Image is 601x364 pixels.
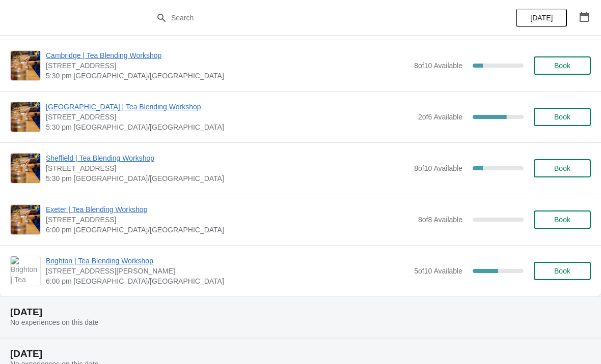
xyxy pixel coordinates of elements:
[554,216,570,224] span: Book
[10,349,591,359] h2: [DATE]
[11,154,40,183] img: Sheffield | Tea Blending Workshop | 76 - 78 Pinstone Street, Sheffield, S1 2HP | 5:30 pm Europe/L...
[46,266,409,276] span: [STREET_ADDRESS][PERSON_NAME]
[46,102,413,112] span: [GEOGRAPHIC_DATA] | Tea Blending Workshop
[46,204,413,215] span: Exeter | Tea Blending Workshop
[516,9,567,27] button: [DATE]
[171,9,451,27] input: Search
[554,267,570,275] span: Book
[534,108,591,126] button: Book
[46,71,409,81] span: 5:30 pm [GEOGRAPHIC_DATA]/[GEOGRAPHIC_DATA]
[554,164,570,172] span: Book
[46,50,409,60] span: Cambridge | Tea Blending Workshop
[534,210,591,229] button: Book
[418,216,462,224] span: 8 of 8 Available
[46,276,409,286] span: 6:00 pm [GEOGRAPHIC_DATA]/[GEOGRAPHIC_DATA]
[46,112,413,122] span: [STREET_ADDRESS]
[414,62,462,70] span: 8 of 10 Available
[554,62,570,70] span: Book
[11,205,40,234] img: Exeter | Tea Blending Workshop | 46 High Street, Exeter, EX4 3DJ | 6:00 pm Europe/London
[11,51,40,80] img: Cambridge | Tea Blending Workshop | 8-9 Green Street, Cambridge, CB2 3JU | 5:30 pm Europe/London
[534,159,591,177] button: Book
[534,56,591,75] button: Book
[46,225,413,235] span: 6:00 pm [GEOGRAPHIC_DATA]/[GEOGRAPHIC_DATA]
[46,122,413,132] span: 5:30 pm [GEOGRAPHIC_DATA]/[GEOGRAPHIC_DATA]
[10,307,591,317] h2: [DATE]
[414,164,462,172] span: 8 of 10 Available
[414,267,462,275] span: 5 of 10 Available
[554,113,570,121] span: Book
[46,173,409,184] span: 5:30 pm [GEOGRAPHIC_DATA]/[GEOGRAPHIC_DATA]
[534,262,591,280] button: Book
[46,163,409,173] span: [STREET_ADDRESS]
[46,256,409,266] span: Brighton | Tea Blending Workshop
[46,153,409,163] span: Sheffield | Tea Blending Workshop
[418,113,462,121] span: 2 of 6 Available
[10,318,99,326] span: No experiences on this date
[11,102,40,132] img: London Covent Garden | Tea Blending Workshop | 11 Monmouth St, London, WC2H 9DA | 5:30 pm Europe/...
[46,60,409,71] span: [STREET_ADDRESS]
[11,256,40,286] img: Brighton | Tea Blending Workshop | 41 Gardner Street, Brighton BN1 1UN | 6:00 pm Europe/London
[530,14,553,22] span: [DATE]
[46,215,413,225] span: [STREET_ADDRESS]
